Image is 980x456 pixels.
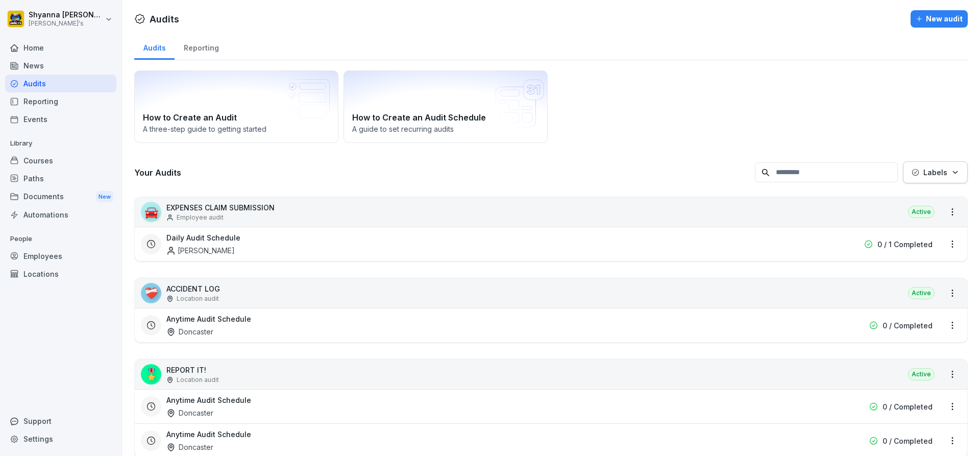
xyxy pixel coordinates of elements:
[5,170,116,187] a: Paths
[134,167,750,178] h3: Your Audits
[166,407,213,418] div: Doncaster
[175,34,228,60] a: Reporting
[5,39,116,57] a: Home
[143,124,330,134] p: A three-step guide to getting started
[5,92,116,110] a: Reporting
[352,111,539,124] h2: How to Create an Audit Schedule
[5,247,116,265] a: Employees
[5,75,116,92] a: Audits
[877,239,933,250] p: 0 / 1 Completed
[177,375,219,385] p: Location audit
[141,283,161,303] div: ❤️‍🩹
[344,70,548,143] a: How to Create an Audit ScheduleA guide to set recurring audits
[5,430,116,448] a: Settings
[5,152,116,170] a: Courses
[5,231,116,247] p: People
[5,57,116,75] a: News
[908,206,935,218] div: Active
[908,287,935,299] div: Active
[923,167,947,178] p: Labels
[883,436,933,446] p: 0 / Completed
[29,11,103,19] p: Shyanna [PERSON_NAME]
[911,10,968,28] button: New audit
[166,326,213,337] div: Doncaster
[903,161,968,183] button: Labels
[352,124,539,134] p: A guide to set recurring audits
[143,111,330,124] h2: How to Create an Audit
[150,12,179,26] h1: Audits
[166,395,251,405] h3: Anytime Audit Schedule
[5,412,116,430] div: Support
[166,283,220,294] p: ACCIDENT LOG
[177,294,219,303] p: Location audit
[5,187,116,206] a: DocumentsNew
[5,135,116,152] p: Library
[883,401,933,412] p: 0 / Completed
[5,110,116,128] a: Events
[166,365,219,375] p: REPORT IT!
[5,187,116,206] div: Documents
[5,206,116,224] a: Automations
[908,368,935,380] div: Active
[134,34,175,60] a: Audits
[5,265,116,283] a: Locations
[166,429,251,440] h3: Anytime Audit Schedule
[141,364,161,385] div: 🎖️
[141,202,161,222] div: 🚘
[96,191,113,203] div: New
[177,213,224,222] p: Employee audit
[166,314,251,324] h3: Anytime Audit Schedule
[883,320,933,331] p: 0 / Completed
[166,232,240,243] h3: Daily Audit Schedule
[166,245,235,256] div: [PERSON_NAME]
[916,13,963,25] div: New audit
[29,20,103,27] p: [PERSON_NAME]'s
[134,70,338,143] a: How to Create an AuditA three-step guide to getting started
[166,202,275,213] p: EXPENSES CLAIM SUBMISSION
[166,442,213,452] div: Doncaster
